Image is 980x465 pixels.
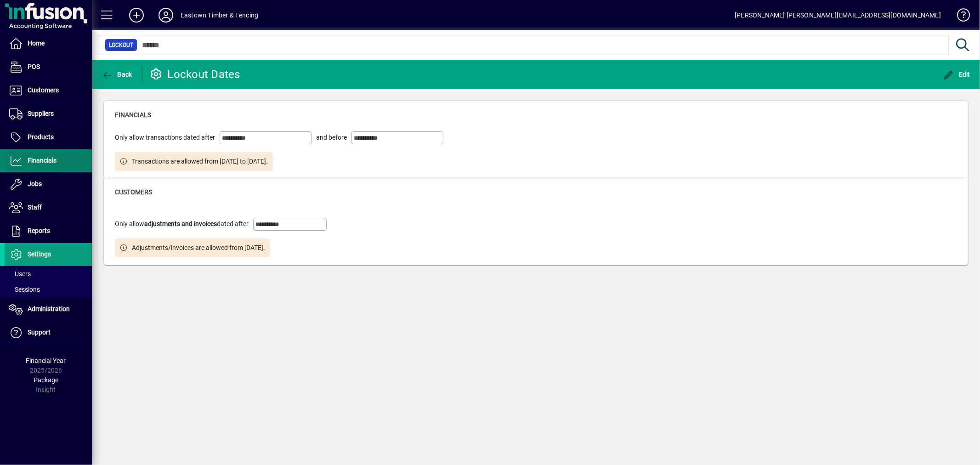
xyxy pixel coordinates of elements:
span: Administration [28,305,70,312]
span: Suppliers [28,110,54,117]
a: Home [5,32,92,55]
button: Profile [151,7,181,23]
span: Home [28,40,45,47]
span: Package [34,376,58,384]
span: Adjustments/invoices are allowed from [DATE]. [132,243,266,253]
a: Suppliers [5,102,92,125]
span: Settings [28,250,51,258]
a: Products [5,126,92,149]
a: Jobs [5,173,92,196]
button: Add [122,7,151,23]
div: Eastown Timber & Fencing [181,8,258,23]
span: Financials [28,157,57,164]
button: Edit [941,66,973,83]
span: Jobs [28,180,42,187]
button: Back [99,66,135,83]
span: Users [9,270,31,278]
a: POS [5,56,92,79]
app-page-header-button: Back [92,66,142,83]
b: adjustments and invoices [144,220,217,227]
a: Financials [5,149,92,172]
span: Customers [115,188,152,196]
span: Financial Year [26,357,66,364]
a: Staff [5,196,92,219]
span: Lockout [109,40,133,50]
a: Support [5,321,92,344]
span: Customers [28,86,59,94]
span: and before [316,133,347,142]
a: Customers [5,79,92,102]
div: Lockout Dates [149,67,240,82]
a: Sessions [5,282,92,297]
span: Financials [115,111,151,119]
span: Reports [28,227,50,234]
a: Administration [5,298,92,321]
a: Users [5,266,92,282]
span: Only allow dated after [115,219,249,229]
span: Products [28,133,54,141]
span: Edit [943,71,971,78]
span: Staff [28,204,42,211]
a: Knowledge Base [950,2,969,32]
span: Only allow transactions dated after [115,133,215,142]
span: POS [28,63,40,70]
span: Sessions [9,286,40,293]
span: Back [102,71,132,78]
span: Transactions are allowed from [DATE] to [DATE]. [132,157,268,166]
a: Reports [5,220,92,243]
span: Support [28,329,51,336]
div: [PERSON_NAME] [PERSON_NAME][EMAIL_ADDRESS][DOMAIN_NAME] [735,8,941,23]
